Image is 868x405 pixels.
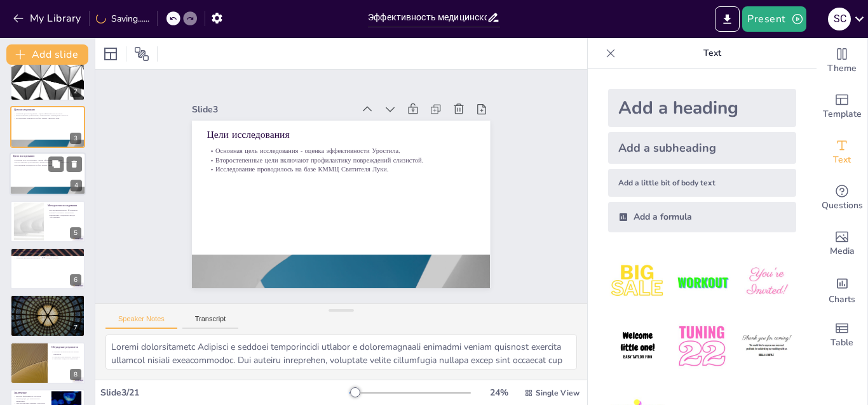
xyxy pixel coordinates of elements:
span: Theme [827,62,857,76]
p: Улучшение показателей Qmax в основной группе. [14,302,81,304]
div: Layout [100,44,121,64]
div: https://cdn.sendsteps.com/images/logo/sendsteps_logo_white.pnghttps://cdn.sendsteps.com/images/lo... [10,295,85,336]
button: Delete Slide [67,157,82,172]
p: Группы: основная и контрольная. [48,211,81,214]
p: Основная цель исследования - оценка эффективности Уростила. [13,159,82,162]
div: Saving...... [96,13,149,25]
button: Speaker Notes [105,315,177,329]
div: 3 [70,133,81,144]
input: Insert title [368,8,487,27]
div: 6 [70,274,81,286]
p: Цели исследования [313,93,459,333]
div: Get real-time input from your audience [817,175,867,221]
div: Add a table [817,312,867,358]
div: Add a heading [608,89,796,127]
div: 24 % [484,387,514,399]
p: Цели исследования [14,108,81,112]
div: 2 [10,58,85,100]
span: Questions [822,199,863,213]
p: Заключение [14,391,48,395]
div: Add charts and graphs [817,267,867,312]
div: https://cdn.sendsteps.com/images/logo/sendsteps_logo_white.pnghttps://cdn.sendsteps.com/images/lo... [10,106,85,148]
div: Add a little bit of body text [608,169,796,197]
div: Add images, graphics, shapes or video [817,221,867,267]
button: My Library [10,8,86,29]
p: 50% пациентов контрольной группы показали улучшение. [14,255,81,257]
button: Export to PowerPoint [715,6,740,32]
p: Основная цель исследования - оценка эффективности Уростила. [14,112,81,115]
p: Контрольная группа показала менее выраженные результаты. [14,304,81,307]
span: Text [833,153,851,167]
span: Template [823,107,862,121]
div: 7 [70,322,81,333]
p: Исследование проводилось на базе КММЦ Святителя Луки. [13,164,82,166]
img: 5.jpeg [672,317,731,376]
div: 4 [71,180,82,192]
p: Рекомендации для практического применения. [14,397,48,402]
p: Исследование включало 80 пациентов. [48,209,81,211]
span: Charts [829,293,855,307]
div: S C [828,8,851,30]
img: 1.jpeg [608,253,667,312]
p: 95% пациентов основной группы показали улучшение. [14,252,81,255]
p: Цели исследования [13,154,82,158]
button: Duplicate Slide [48,157,64,172]
img: 2.jpeg [672,253,731,312]
span: Table [831,336,853,350]
button: S C [828,6,851,32]
p: Методология исследования [48,203,81,207]
p: Исследование проводилось на базе КММЦ Святителя Луки. [285,77,428,314]
p: Основная цель исследования - оценка эффективности Уростила. [301,86,444,323]
img: 4.jpeg [608,317,667,376]
p: Применялись стандартные методы обследования. [48,213,81,218]
div: 2 [70,86,81,97]
p: Обсуждение результатов [51,345,81,349]
span: Single View [536,388,580,398]
div: Change the overall theme [817,38,867,84]
button: Add slide [6,44,88,65]
button: Transcript [182,315,239,329]
p: Второстепенные цели включают профилактику повреждений слизистой. [13,162,82,164]
p: Снижение дизурических симптомов. [51,355,81,358]
div: Add a subheading [608,132,796,164]
span: Position [134,46,149,62]
div: https://cdn.sendsteps.com/images/logo/sendsteps_logo_white.pnghttps://cdn.sendsteps.com/images/lo... [10,201,85,242]
div: 8 [10,342,85,384]
span: Media [830,244,855,258]
img: 3.jpeg [737,253,796,312]
div: Slide 3 / 21 [100,387,349,399]
p: Снижение дизурических явлений у 90% основной группы. [14,257,81,260]
p: Text [621,38,804,69]
p: Результаты второй группы [14,296,81,300]
p: Уростил как новое решение в урологии. [14,402,48,405]
textarea: Loremi dolorsitametc Adipisci e seddoei temporincidi utlabor e doloremagnaali enimadmi veniam qui... [105,335,577,369]
p: Второстепенные цели включают профилактику повреждений слизистой. [293,81,435,318]
p: Значительное улучшение показателей IPSS в основной группе. [14,300,81,302]
div: 5 [70,227,81,239]
p: Результаты первой группы [14,249,81,253]
div: https://cdn.sendsteps.com/images/logo/sendsteps_logo_white.pnghttps://cdn.sendsteps.com/images/lo... [10,152,86,196]
p: Второстепенные цели включают профилактику повреждений слизистой. [14,115,81,117]
div: Add a formula [608,202,796,232]
p: Ускорение процессов заживления. [51,357,81,360]
button: Present [742,6,806,32]
p: Уростил улучшает качество жизни пациентов. [51,350,81,355]
img: 6.jpeg [737,317,796,376]
div: https://cdn.sendsteps.com/images/logo/sendsteps_logo_white.pnghttps://cdn.sendsteps.com/images/lo... [10,248,85,289]
div: Add ready made slides [817,84,867,129]
div: 8 [70,369,81,380]
div: Add text boxes [817,129,867,175]
p: Высокая эффективность Уростила. [14,395,48,398]
p: Исследование проводилось на базе КММЦ Святителя Луки. [14,117,81,119]
div: Slide 3 [397,93,488,239]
